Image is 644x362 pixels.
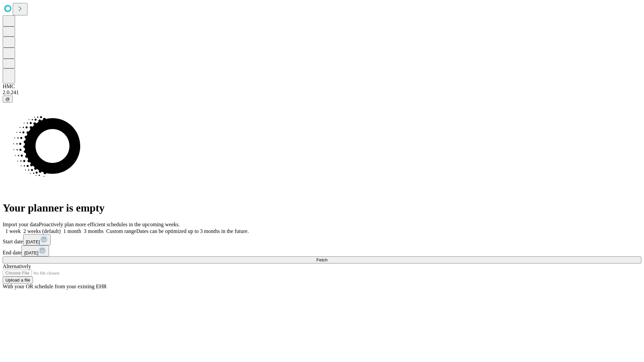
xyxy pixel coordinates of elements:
[23,234,51,245] button: [DATE]
[3,89,641,96] div: 2.0.241
[136,228,249,234] span: Dates can be optimized up to 3 months in the future.
[3,245,641,256] div: End date
[21,245,49,256] button: [DATE]
[5,97,10,102] span: @
[5,228,21,234] span: 1 week
[3,222,39,227] span: Import your data
[3,83,641,89] div: HMC
[316,257,327,262] span: Fetch
[63,228,81,234] span: 1 month
[3,277,33,284] button: Upload a file
[84,228,104,234] span: 3 months
[3,263,31,269] span: Alternatively
[26,239,40,244] span: [DATE]
[3,284,107,289] span: With your OR schedule from your existing EHR
[39,222,180,227] span: Proactively plan more efficient schedules in the upcoming weeks.
[3,96,13,103] button: @
[23,228,61,234] span: 2 weeks (default)
[3,256,641,263] button: Fetch
[3,234,641,245] div: Start date
[24,250,38,255] span: [DATE]
[106,228,136,234] span: Custom range
[3,202,641,214] h1: Your planner is empty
